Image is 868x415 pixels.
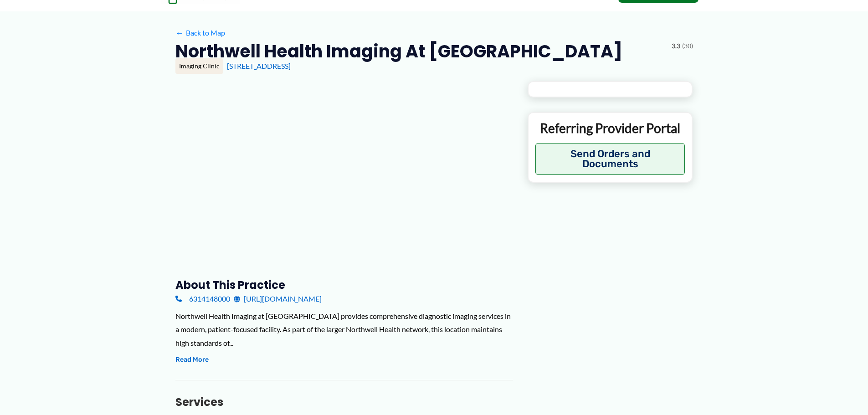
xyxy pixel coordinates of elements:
a: [URL][DOMAIN_NAME] [234,292,322,306]
h2: Northwell Health Imaging at [GEOGRAPHIC_DATA] [175,40,622,62]
a: 6314148000 [175,292,230,306]
span: (30) [682,40,693,52]
button: Read More [175,354,209,365]
h3: Services [175,395,513,409]
a: ←Back to Map [175,26,225,40]
button: Send Orders and Documents [535,143,685,175]
p: Referring Provider Portal [535,120,685,136]
a: [STREET_ADDRESS] [227,61,291,70]
span: ← [175,28,184,37]
h3: About this practice [175,278,513,292]
div: Northwell Health Imaging at [GEOGRAPHIC_DATA] provides comprehensive diagnostic imaging services ... [175,309,513,350]
div: Imaging Clinic [175,58,223,74]
span: 3.3 [672,40,680,52]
